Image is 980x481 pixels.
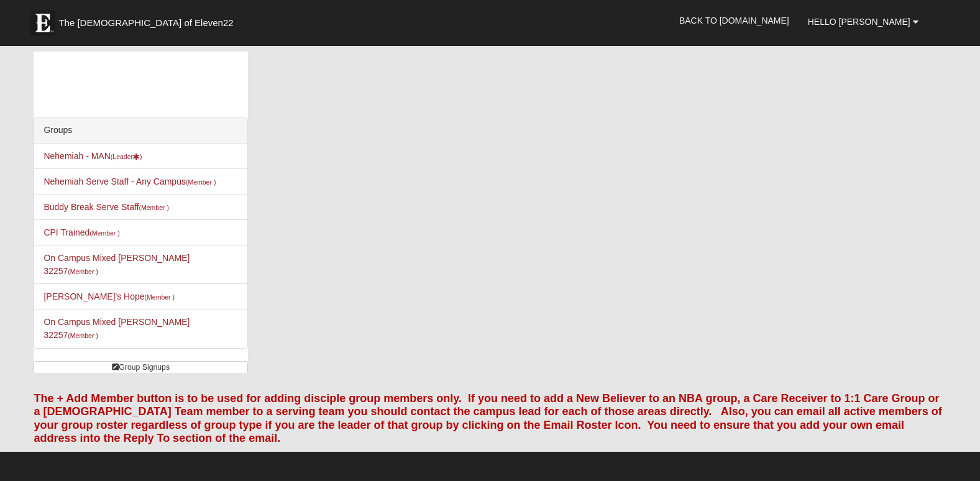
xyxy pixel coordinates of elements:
[58,17,233,29] span: The [DEMOGRAPHIC_DATA] of Eleven22
[799,6,928,37] a: Hello [PERSON_NAME]
[30,11,55,35] img: Eleven22 logo
[34,117,247,144] div: Groups
[68,332,98,339] small: (Member )
[34,361,248,374] a: Group Signups
[44,227,119,237] a: CPI Trained(Member )
[139,204,168,211] small: (Member )
[186,178,216,186] small: (Member )
[34,392,941,445] font: The + Add Member button is to be used for adding disciple group members only. If you need to add ...
[89,229,119,237] small: (Member )
[145,293,175,301] small: (Member )
[44,176,216,186] a: Nehemiah Serve Staff - Any Campus(Member )
[44,202,168,212] a: Buddy Break Serve Staff(Member )
[44,151,142,161] a: Nehemiah - MAN(Leader)
[111,153,142,160] small: (Leader )
[44,317,190,340] a: On Campus Mixed [PERSON_NAME] 32257(Member )
[44,253,190,276] a: On Campus Mixed [PERSON_NAME] 32257(Member )
[670,5,799,36] a: Back to [DOMAIN_NAME]
[808,17,910,27] span: Hello [PERSON_NAME]
[24,4,273,35] a: The [DEMOGRAPHIC_DATA] of Eleven22
[44,291,175,301] a: [PERSON_NAME]'s Hope(Member )
[68,268,98,275] small: (Member )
